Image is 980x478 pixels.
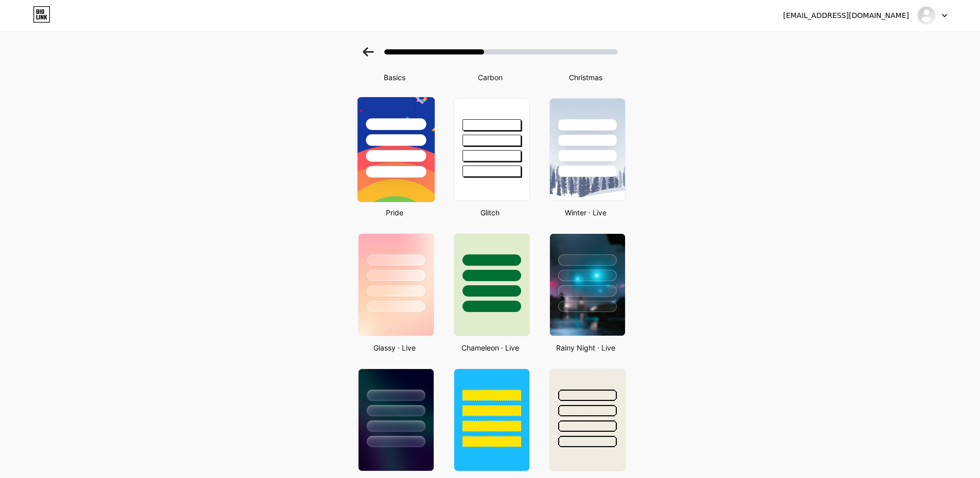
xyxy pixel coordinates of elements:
[546,72,626,83] div: Christmas
[357,97,434,202] img: pride-mobile.png
[783,10,909,21] div: [EMAIL_ADDRESS][DOMAIN_NAME]
[917,6,936,25] img: Han Abyasa
[451,342,530,353] div: Chameleon · Live
[355,342,434,353] div: Glassy · Live
[546,342,626,353] div: Rainy Night · Live
[355,207,434,218] div: Pride
[451,72,530,83] div: Carbon
[355,72,434,83] div: Basics
[546,207,626,218] div: Winter · Live
[451,207,530,218] div: Glitch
